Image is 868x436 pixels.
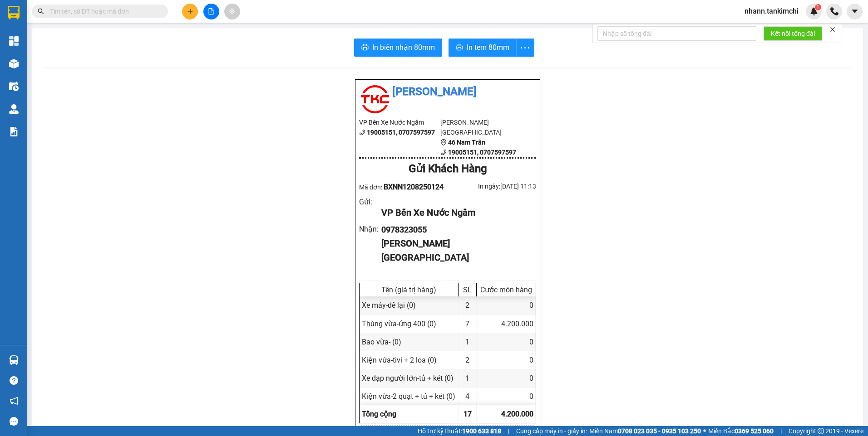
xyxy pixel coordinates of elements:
div: 0 [477,296,536,314]
img: phone-icon [830,7,838,15]
div: 4 [459,388,477,405]
div: 1 [459,333,477,351]
span: BXNN1208250124 [384,183,444,191]
b: 19005151, 0707597597 [448,149,516,156]
span: aim [229,8,235,15]
b: 46 Nam Trân [448,139,485,146]
div: Gửi : [359,196,381,208]
sup: 1 [815,4,821,10]
div: Mã đơn: [359,181,448,193]
img: logo.jpg [359,83,391,115]
span: printer [361,44,369,52]
strong: 0369 525 060 [735,427,774,435]
span: copyright [818,428,824,434]
span: Bao vừa - (0) [362,338,401,346]
div: 0 [477,351,536,369]
li: VP Bến Xe Nước Ngầm [359,117,440,127]
span: message [10,417,18,426]
span: Miền Bắc [708,426,774,436]
span: more [517,42,534,53]
span: Cung cấp máy in - giấy in: [516,426,587,436]
span: nhann.tankimchi [737,5,806,17]
div: 7 [459,315,477,333]
div: 0 [477,333,536,351]
button: plus [182,4,198,19]
span: Kiện vừa - tivi + 2 loa (0) [362,356,437,364]
strong: 1900 633 818 [462,427,501,435]
div: VP Bến Xe Nước Ngầm [381,206,529,220]
span: 1 [816,4,819,10]
div: [PERSON_NAME] [GEOGRAPHIC_DATA] [381,237,529,265]
span: question-circle [10,376,18,385]
span: Tổng cộng [362,410,396,418]
li: [PERSON_NAME] [GEOGRAPHIC_DATA] [440,117,522,137]
div: 2 [459,296,477,314]
div: 0 [477,388,536,405]
span: close [829,26,836,33]
span: | [780,426,782,436]
button: caret-down [847,4,863,19]
span: Kiện vừa - 2 quạt + tủ + két (0) [362,392,455,401]
div: 4.200.000 [477,315,536,333]
img: logo-vxr [8,6,20,19]
span: search [38,8,44,15]
div: 2 [459,351,477,369]
div: SL [461,286,474,294]
span: In tem 80mm [467,42,509,53]
img: warehouse-icon [9,59,19,68]
span: phone [359,129,365,136]
input: Nhập số tổng đài [597,26,756,41]
span: file-add [208,8,214,15]
img: icon-new-feature [810,7,818,15]
span: notification [10,397,18,405]
div: Nhận : [359,223,381,235]
input: Tìm tên, số ĐT hoặc mã đơn [50,6,157,16]
span: Xe máy - để lại (0) [362,301,416,310]
li: [PERSON_NAME] [359,83,536,101]
img: warehouse-icon [9,104,19,114]
img: warehouse-icon [9,355,19,365]
button: aim [224,4,240,19]
div: Tên (giá trị hàng) [362,286,456,294]
div: Gửi Khách Hàng [359,160,536,178]
span: | [508,426,509,436]
span: Miền Nam [589,426,701,436]
img: dashboard-icon [9,36,19,46]
span: ⚪️ [703,429,706,433]
img: solution-icon [9,127,19,136]
span: In biên nhận 80mm [372,42,435,53]
span: environment [440,139,447,145]
strong: 0708 023 035 - 0935 103 250 [618,427,701,435]
div: Cước món hàng [479,286,533,294]
span: phone [440,149,447,155]
div: In ngày: [DATE] 11:13 [448,181,536,191]
button: more [516,39,534,57]
div: 1 [459,369,477,387]
span: printer [456,44,463,52]
button: printerIn biên nhận 80mm [354,39,442,57]
span: 4.200.000 [501,410,533,418]
span: Hỗ trợ kỹ thuật: [418,426,501,436]
span: 17 [464,410,472,418]
span: Xe đạp người lớn - tủ + két (0) [362,374,454,383]
div: 0978323055 [381,223,529,236]
span: Thùng vừa - ứng 400 (0) [362,320,436,328]
div: 0 [477,369,536,387]
b: 19005151, 0707597597 [367,129,435,136]
span: Kết nối tổng đài [771,29,815,39]
img: warehouse-icon [9,82,19,91]
button: file-add [203,4,219,19]
button: printerIn tem 80mm [449,39,517,57]
span: plus [187,8,193,15]
span: caret-down [851,7,859,15]
button: Kết nối tổng đài [764,26,822,41]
